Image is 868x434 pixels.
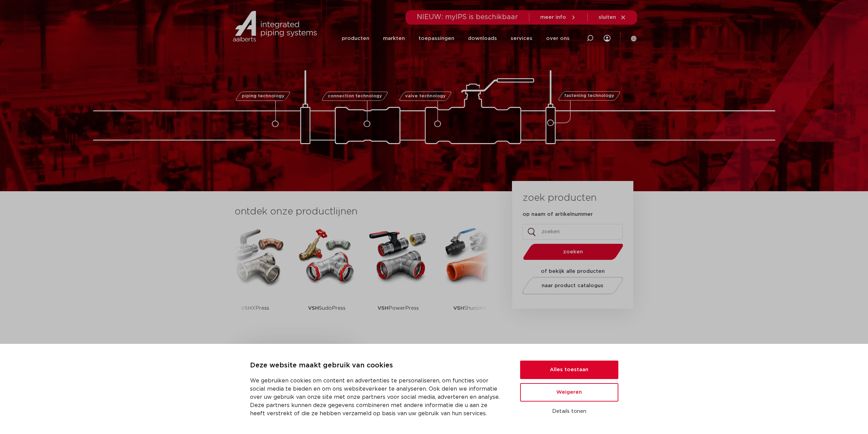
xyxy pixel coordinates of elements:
[541,249,606,254] span: zoeken
[546,25,570,52] a: over ons
[520,383,618,402] button: Weigeren
[540,14,576,20] a: meer info
[523,224,623,240] input: zoeken
[250,360,504,371] p: Deze website maakt gebruik van cookies
[523,211,593,218] label: op naam of artikelnummer
[541,269,605,274] strong: of bekijk alle producten
[308,287,345,330] p: SudoPress
[308,306,319,311] strong: VSH
[378,306,388,311] strong: VSH
[599,15,616,20] span: sluiten
[405,94,446,98] span: valve technology
[242,94,284,98] span: piping technology
[439,225,501,330] a: VSHShurjoint
[542,283,603,288] span: naar product catalogus
[250,377,504,418] p: We gebruiken cookies om content en advertenties te personaliseren, om functies voor social media ...
[417,14,518,20] span: NIEUW: myIPS is beschikbaar
[453,287,486,330] p: Shurjoint
[296,225,357,330] a: VSHSudoPress
[368,225,429,330] a: VSHPowerPress
[327,94,382,98] span: connection technology
[564,94,614,98] span: fastening technology
[453,306,464,311] strong: VSH
[342,25,369,52] a: producten
[418,25,454,52] a: toepassingen
[378,287,419,330] p: PowerPress
[241,306,252,311] strong: VSH
[523,191,597,205] h3: zoek producten
[520,406,618,417] button: Details tonen
[520,361,618,379] button: Alles toestaan
[511,25,532,52] a: services
[235,205,489,219] h3: ontdek onze productlijnen
[241,287,269,330] p: XPress
[520,243,626,261] button: zoeken
[599,14,626,20] a: sluiten
[540,15,566,20] span: meer info
[468,25,497,52] a: downloads
[383,25,405,52] a: markten
[342,25,570,52] nav: Menu
[520,277,625,294] a: naar product catalogus
[224,225,286,330] a: VSHXPress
